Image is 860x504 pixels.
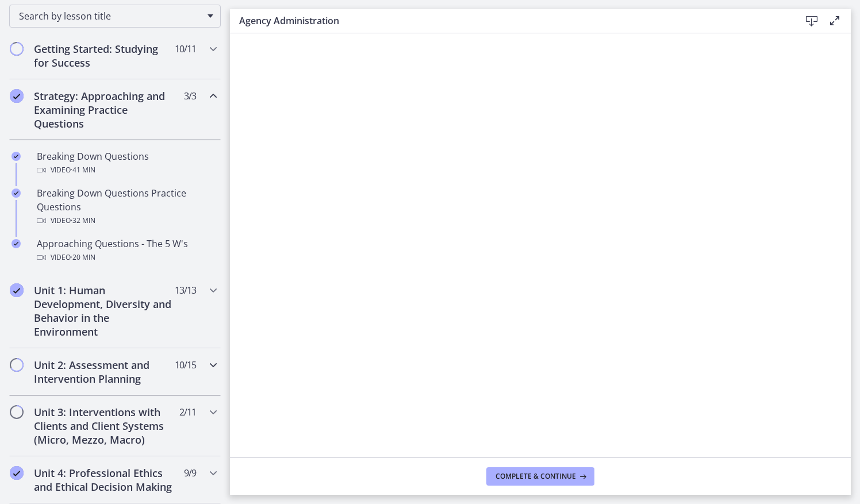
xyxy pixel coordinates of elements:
[10,89,24,103] i: Completed
[37,251,216,264] div: Video
[71,251,95,264] span: · 20 min
[34,466,174,494] h2: Unit 4: Professional Ethics and Ethical Decision Making
[34,89,174,130] h2: Strategy: Approaching and Examining Practice Questions
[179,405,196,419] span: 2 / 11
[71,214,95,228] span: · 32 min
[34,358,174,386] h2: Unit 2: Assessment and Intervention Planning
[37,237,216,264] div: Approaching Questions - The 5 W's
[11,152,21,161] i: Completed
[184,89,196,103] span: 3 / 3
[175,358,196,372] span: 10 / 15
[19,10,202,22] span: Search by lesson title
[9,5,221,28] div: Search by lesson title
[184,466,196,480] span: 9 / 9
[496,472,576,481] span: Complete & continue
[34,42,174,70] h2: Getting Started: Studying for Success
[71,163,95,177] span: · 41 min
[37,163,216,177] div: Video
[34,283,174,338] h2: Unit 1: Human Development, Diversity and Behavior in the Environment
[175,283,196,297] span: 13 / 13
[11,239,21,248] i: Completed
[175,42,196,56] span: 10 / 11
[486,467,594,486] button: Complete & continue
[37,149,216,177] div: Breaking Down Questions
[239,14,782,28] h3: Agency Administration
[34,405,174,447] h2: Unit 3: Interventions with Clients and Client Systems (Micro, Mezzo, Macro)
[10,283,24,297] i: Completed
[10,466,24,480] i: Completed
[11,188,21,198] i: Completed
[37,214,216,228] div: Video
[37,186,216,228] div: Breaking Down Questions Practice Questions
